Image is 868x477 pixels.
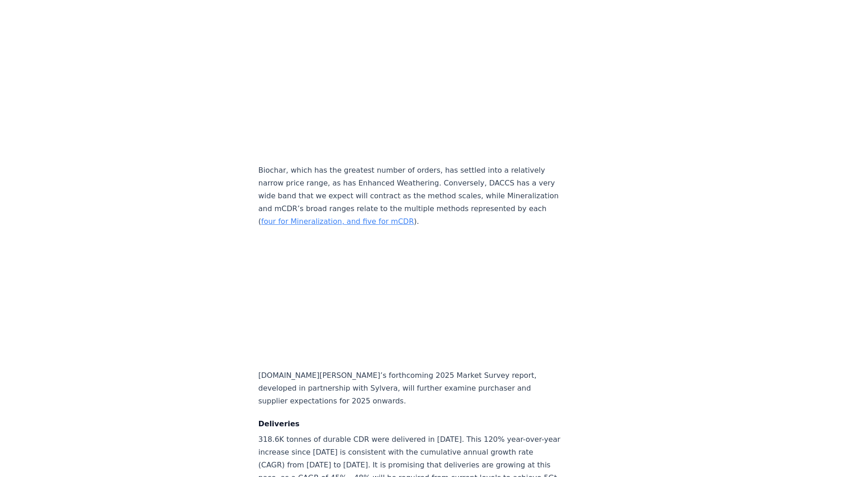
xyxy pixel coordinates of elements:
h4: Deliveries [259,419,561,429]
iframe: Dot Plot [259,237,561,360]
p: [DOMAIN_NAME][PERSON_NAME]’s forthcoming 2025 Market Survey report, developed in partnership with... [259,369,561,408]
p: Biochar, which has the greatest number of orders, has settled into a relatively narrow price rang... [259,164,561,228]
a: four for Mineralization, and five for mCDR [261,217,414,226]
